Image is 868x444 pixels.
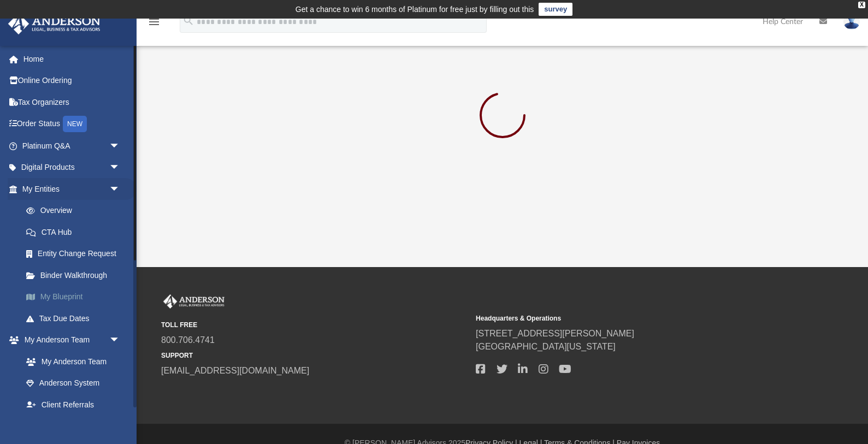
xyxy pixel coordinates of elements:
a: Tax Organizers [8,91,137,113]
a: 800.706.4741 [161,335,215,345]
a: CTA Hub [15,221,137,243]
i: search [182,15,194,27]
span: arrow_drop_down [109,157,131,179]
a: My Anderson Team [15,351,126,372]
a: menu [147,21,161,28]
span: arrow_drop_down [109,135,131,157]
a: Binder Walkthrough [15,264,137,286]
a: [STREET_ADDRESS][PERSON_NAME] [476,329,634,338]
img: Anderson Advisors Platinum Portal [5,13,104,34]
a: Platinum Q&Aarrow_drop_down [8,135,137,157]
div: NEW [63,116,87,132]
a: Entity Change Request [15,243,137,265]
a: [EMAIL_ADDRESS][DOMAIN_NAME] [161,366,309,375]
small: Headquarters & Operations [476,313,783,323]
a: My Anderson Teamarrow_drop_down [8,329,131,351]
a: Online Ordering [8,70,137,92]
img: User Pic [843,14,860,29]
i: menu [147,15,161,28]
a: Client Referrals [15,394,131,416]
a: Digital Productsarrow_drop_down [8,157,137,179]
a: Tax Due Dates [15,307,137,329]
a: Order StatusNEW [8,113,137,135]
img: Anderson Advisors Platinum Portal [161,294,227,309]
span: arrow_drop_down [109,329,131,352]
div: Get a chance to win 6 months of Platinum for free just by filling out this [296,3,534,16]
div: close [858,2,865,8]
a: My Blueprint [15,286,137,308]
small: SUPPORT [161,351,468,360]
a: survey [539,3,572,16]
a: Home [8,48,137,70]
a: My Entitiesarrow_drop_down [8,178,137,200]
small: TOLL FREE [161,320,468,330]
a: Overview [15,200,137,222]
span: arrow_drop_down [109,178,131,200]
a: Anderson System [15,372,131,394]
a: [GEOGRAPHIC_DATA][US_STATE] [476,342,616,351]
